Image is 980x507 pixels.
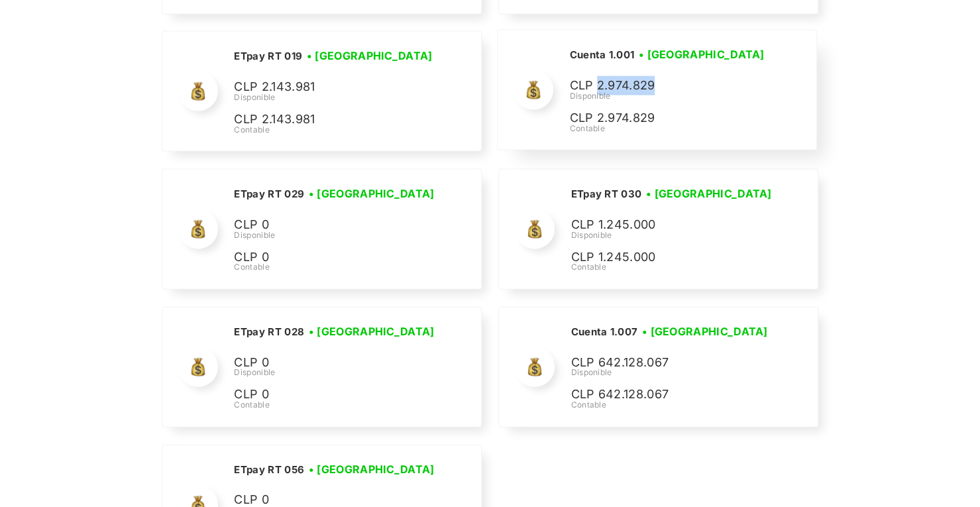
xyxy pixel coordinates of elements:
[234,110,433,129] p: CLP 2.143.981
[234,124,437,136] div: Contable
[569,109,768,128] p: CLP 2.974.829
[234,366,439,378] div: Disponible
[569,48,634,62] h2: Cuenta 1.001
[571,366,772,378] div: Disponible
[569,123,769,135] div: Contable
[571,385,769,404] p: CLP 642.128.067
[234,50,302,63] h2: ETpay RT 019
[569,90,769,102] div: Disponible
[646,186,772,201] h3: • [GEOGRAPHIC_DATA]
[309,323,435,339] h3: • [GEOGRAPHIC_DATA]
[571,399,772,411] div: Contable
[234,229,439,241] div: Disponible
[569,76,768,95] p: CLP 2.974.829
[642,323,768,339] h3: • [GEOGRAPHIC_DATA]
[571,215,769,235] p: CLP 1.245.000
[307,48,433,64] h3: • [GEOGRAPHIC_DATA]
[571,248,769,267] p: CLP 1.245.000
[234,91,437,103] div: Disponible
[234,261,439,273] div: Contable
[639,46,765,62] h3: • [GEOGRAPHIC_DATA]
[234,248,433,267] p: CLP 0
[234,215,433,235] p: CLP 0
[571,229,776,241] div: Disponible
[571,325,637,339] h2: Cuenta 1.007
[234,463,304,477] h2: ETpay RT 056
[571,353,769,372] p: CLP 642.128.067
[234,188,304,201] h2: ETpay RT 029
[234,325,304,339] h2: ETpay RT 028
[234,78,433,97] p: CLP 2.143.981
[309,186,435,201] h3: • [GEOGRAPHIC_DATA]
[234,353,433,372] p: CLP 0
[234,385,433,404] p: CLP 0
[309,461,435,477] h3: • [GEOGRAPHIC_DATA]
[571,261,776,273] div: Contable
[571,188,641,201] h2: ETpay RT 030
[234,399,439,411] div: Contable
